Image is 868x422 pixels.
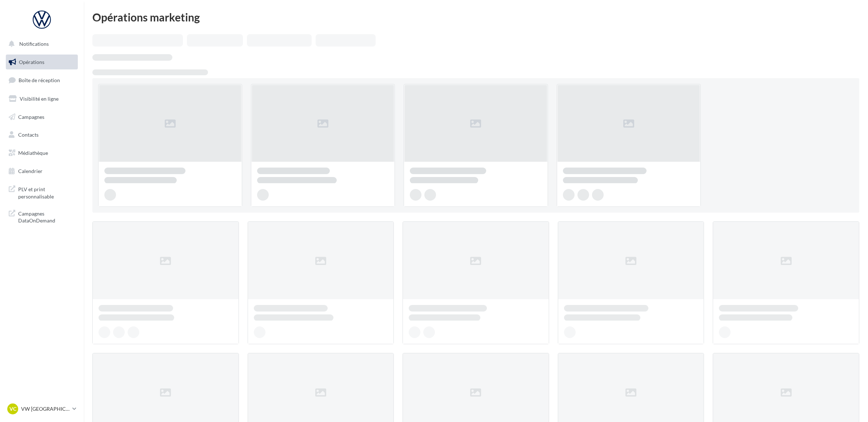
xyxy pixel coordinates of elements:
[4,127,79,142] a: Contacts
[4,206,79,227] a: Campagnes DataOnDemand
[4,109,79,125] a: Campagnes
[20,96,59,102] span: Visibilité en ligne
[18,150,48,156] span: Médiathèque
[18,132,39,138] span: Contacts
[4,164,79,179] a: Calendrier
[4,181,79,203] a: PLV et print personnalisable
[19,77,60,83] span: Boîte de réception
[18,113,44,120] span: Campagnes
[19,41,49,47] span: Notifications
[18,184,75,200] span: PLV et print personnalisable
[18,168,43,174] span: Calendrier
[18,209,75,224] span: Campagnes DataOnDemand
[21,405,69,413] p: VW [GEOGRAPHIC_DATA]
[4,72,79,88] a: Boîte de réception
[6,402,78,416] a: VC VW [GEOGRAPHIC_DATA]
[92,12,859,23] div: Opérations marketing
[9,405,16,413] span: VC
[4,91,79,106] a: Visibilité en ligne
[4,36,76,52] button: Notifications
[4,145,79,161] a: Médiathèque
[19,59,44,65] span: Opérations
[4,55,79,70] a: Opérations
